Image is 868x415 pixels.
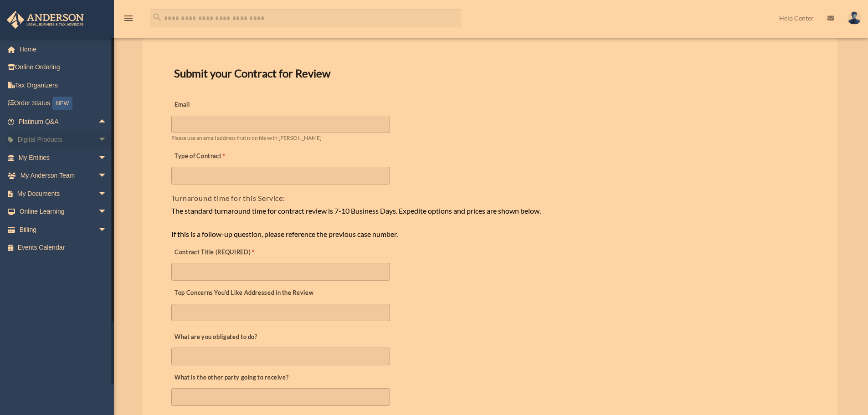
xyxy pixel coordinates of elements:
[6,149,121,167] a: My Entitiesarrow_drop_down
[6,94,121,113] a: Order StatusNEW
[170,64,810,83] h3: Submit your Contract for Review
[6,58,121,77] a: Online Ordering
[171,150,262,163] label: Type of Contract
[6,131,121,149] a: Digital Productsarrow_drop_down
[847,11,861,25] img: User Pic
[98,220,116,239] span: arrow_drop_down
[171,194,285,202] span: Turnaround time for this Service:
[171,205,809,240] div: The standard turnaround time for contract review is 7-10 Business Days. Expedite options and pric...
[98,149,116,167] span: arrow_drop_down
[171,331,262,343] label: What are you obligated to do?
[98,184,116,203] span: arrow_drop_down
[171,134,322,141] span: Please use an email address that is on file with [PERSON_NAME]
[152,12,162,22] i: search
[4,11,87,29] img: Anderson Advisors Platinum Portal
[6,40,121,58] a: Home
[6,203,121,221] a: Online Learningarrow_drop_down
[171,99,262,112] label: Email
[98,131,116,149] span: arrow_drop_down
[6,184,121,203] a: My Documentsarrow_drop_down
[98,167,116,185] span: arrow_drop_down
[171,287,316,299] label: Top Concerns You’d Like Addressed in the Review
[6,113,121,131] a: Platinum Q&Aarrow_drop_up
[6,239,121,257] a: Events Calendar
[123,13,134,24] i: menu
[171,246,262,259] label: Contract Title (REQUIRED)
[123,16,134,24] a: menu
[52,97,72,110] div: NEW
[6,167,121,185] a: My Anderson Teamarrow_drop_down
[98,113,116,131] span: arrow_drop_up
[6,76,121,94] a: Tax Organizers
[98,203,116,221] span: arrow_drop_down
[6,220,121,239] a: Billingarrow_drop_down
[171,371,291,384] label: What is the other party going to receive?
